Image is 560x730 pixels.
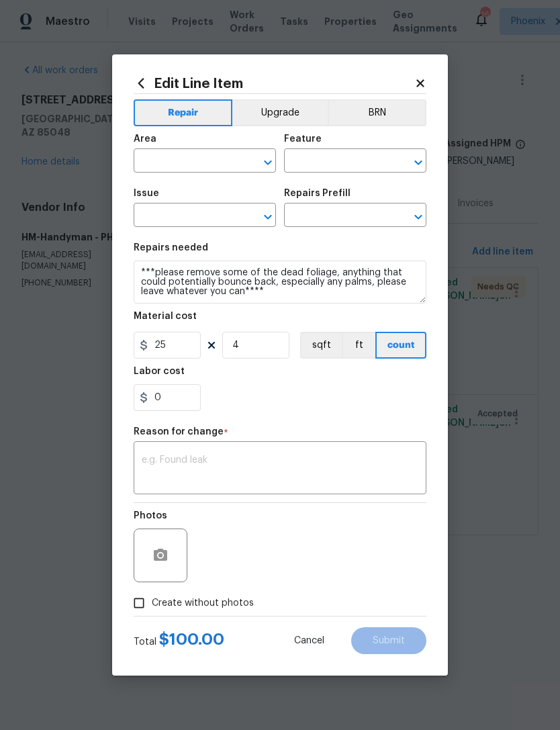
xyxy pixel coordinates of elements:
h5: Area [134,134,156,144]
span: $ 100.00 [159,631,224,647]
h5: Labor cost [134,367,185,376]
h5: Repairs needed [134,243,208,253]
button: ft [342,332,375,359]
div: Total [134,633,224,649]
textarea: ***please remove some of the dead foliage, anything that could potentially bounce back, especiall... [134,261,426,304]
h5: Material cost [134,312,197,321]
h2: Edit Line Item [134,76,414,91]
span: Cancel [294,636,324,646]
button: Open [409,153,428,172]
button: Submit [351,627,426,654]
h5: Issue [134,189,159,198]
button: count [375,332,426,359]
span: Submit [373,636,405,646]
button: BRN [328,99,426,126]
button: Cancel [273,627,346,654]
h5: Repairs Prefill [284,189,351,198]
button: Upgrade [232,99,328,126]
h5: Photos [134,511,167,520]
span: Create without photos [152,596,254,610]
button: Open [259,153,277,172]
button: sqft [300,332,342,359]
button: Repair [134,99,232,126]
button: Open [409,208,428,226]
button: Open [259,208,277,226]
h5: Reason for change [134,427,224,437]
h5: Feature [284,134,322,144]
